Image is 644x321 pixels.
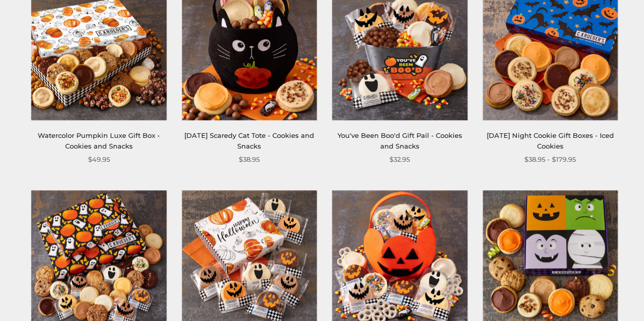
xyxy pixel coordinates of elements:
span: $32.95 [389,154,410,165]
a: [DATE] Night Cookie Gift Boxes - Iced Cookies [487,131,614,150]
span: $38.95 [239,154,260,165]
span: $38.95 - $179.95 [524,154,576,165]
iframe: Sign Up via Text for Offers [8,282,105,313]
a: You've Been Boo'd Gift Pail - Cookies and Snacks [338,131,462,150]
a: Watercolor Pumpkin Luxe Gift Box - Cookies and Snacks [38,131,160,150]
span: $49.95 [88,154,110,165]
a: [DATE] Scaredy Cat Tote - Cookies and Snacks [184,131,314,150]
